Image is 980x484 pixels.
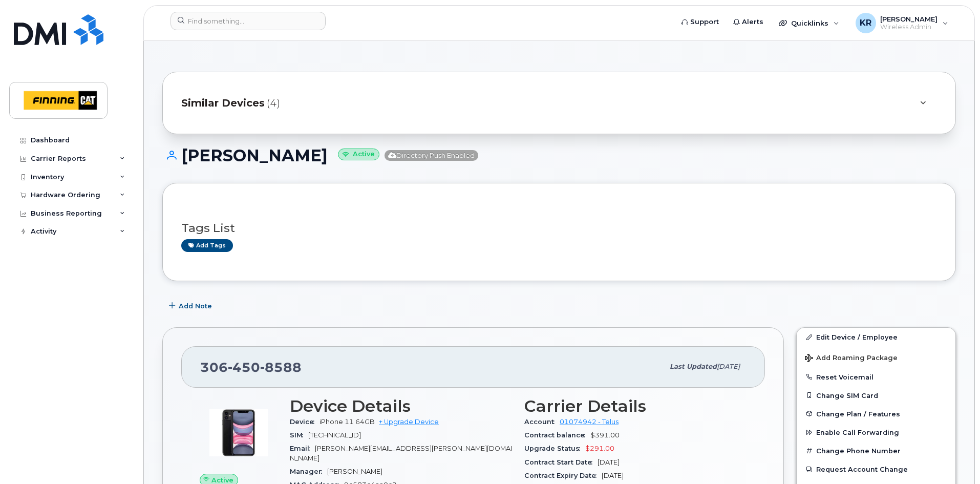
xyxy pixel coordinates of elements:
button: Add Note [162,297,221,315]
span: [PERSON_NAME][EMAIL_ADDRESS][PERSON_NAME][DOMAIN_NAME] [290,445,512,461]
span: SIM [290,431,308,439]
span: [DATE] [717,363,740,370]
a: 01074942 - Telus [560,418,619,426]
span: Contract balance [524,431,590,439]
span: Device [290,418,319,426]
span: Email [290,445,315,452]
span: $391.00 [590,431,620,439]
a: Add tags [181,239,233,252]
span: [DATE] [598,458,620,466]
span: [TECHNICAL_ID] [308,431,361,439]
span: Contract Expiry Date [524,472,602,479]
img: image20231002-4137094-9apcgt.jpeg [208,402,269,464]
small: Active [338,149,379,160]
span: Add Note [179,301,212,311]
h3: Device Details [290,397,512,415]
a: + Upgrade Device [379,418,439,426]
span: Contract Start Date [524,458,598,466]
button: Change Phone Number [797,441,955,460]
h3: Carrier Details [524,397,747,415]
span: Directory Push Enabled [385,150,478,161]
iframe: Messenger Launcher [935,439,972,476]
iframe: Messenger [754,258,972,434]
span: [DATE] [602,472,624,479]
span: Last updated [670,363,717,370]
span: 450 [228,360,260,375]
span: (4) [267,96,280,111]
span: Upgrade Status [524,445,585,452]
span: 8588 [260,360,302,375]
span: 306 [200,360,302,375]
span: Enable Call Forwarding [816,429,899,436]
button: Request Account Change [797,460,955,478]
span: iPhone 11 64GB [319,418,375,426]
span: Similar Devices [181,96,265,111]
span: Manager [290,468,327,475]
span: Account [524,418,560,426]
h1: [PERSON_NAME] [162,146,956,164]
span: $291.00 [585,445,614,452]
h3: Tags List [181,222,937,235]
span: [PERSON_NAME] [327,468,382,475]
